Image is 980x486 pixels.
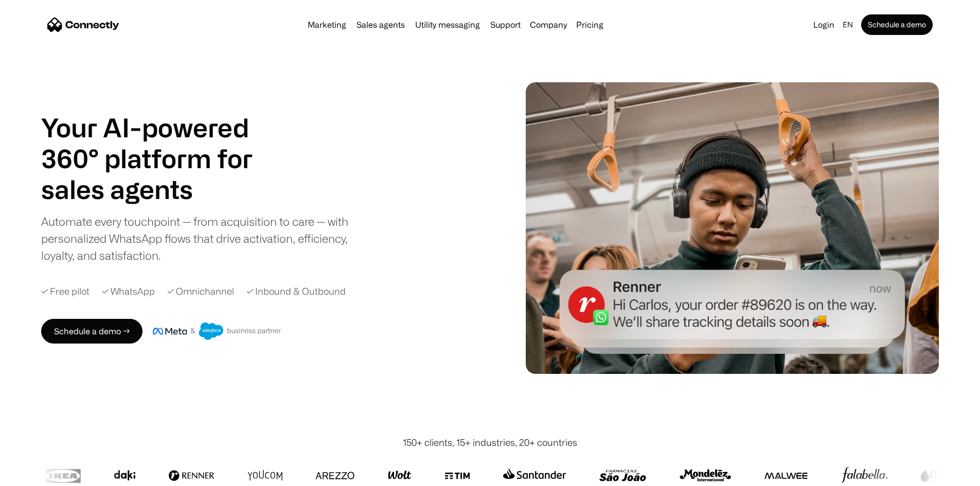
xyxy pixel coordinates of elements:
[41,174,278,205] div: carousel
[41,174,278,205] h1: sales agents
[809,17,839,32] a: Login
[41,319,142,344] a: Schedule a demo →
[153,322,281,340] img: Meta and Salesforce business partner badge.
[167,284,234,298] div: ✓ Omnichannel
[486,21,525,29] a: Support
[304,21,350,29] a: Marketing
[41,284,90,298] div: ✓ Free pilot
[41,213,365,264] div: Automate every touchpoint — from acquisition to care — with personalized WhatsApp flows that driv...
[41,112,278,174] h1: Your AI-powered 360° platform for
[403,436,577,449] div: 150+ clients, 15+ industries, 20+ countries
[861,14,933,35] a: Schedule a demo
[352,21,409,29] a: Sales agents
[839,17,859,32] div: en
[527,17,570,32] div: Company
[530,17,567,32] div: Company
[10,467,62,482] aside: Language selected: English
[246,284,346,298] div: ✓ Inbound & Outbound
[572,21,608,29] a: Pricing
[21,468,62,482] ul: Language list
[41,174,278,205] div: 1 of 4
[47,17,119,32] a: home
[102,284,155,298] div: ✓ WhatsApp
[411,21,484,29] a: Utility messaging
[843,17,853,32] div: en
